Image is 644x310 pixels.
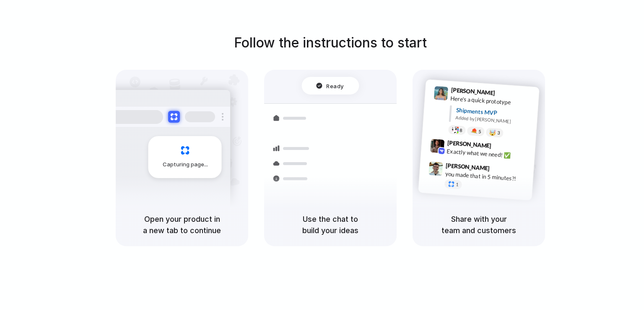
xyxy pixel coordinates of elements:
[451,85,495,97] span: [PERSON_NAME]
[456,182,459,187] span: 1
[456,106,533,120] div: Shipments MVP
[163,160,209,169] span: Capturing page
[445,169,529,184] div: you made that in 5 minutes?!
[455,114,532,126] div: Added by [PERSON_NAME]
[447,138,491,150] span: [PERSON_NAME]
[327,81,344,90] span: Ready
[450,94,534,108] div: Here's a quick prototype
[126,213,238,236] h5: Open your product in a new tab to continue
[447,147,530,161] div: Exactly what we need! ✅
[492,165,509,175] span: 9:47 AM
[460,128,462,133] span: 8
[494,142,511,152] span: 9:42 AM
[489,129,496,136] div: 🤯
[478,129,481,134] span: 5
[423,213,535,236] h5: Share with your team and customers
[234,33,427,53] h1: Follow the instructions to start
[498,89,515,100] span: 9:41 AM
[497,131,500,135] span: 3
[274,213,387,236] h5: Use the chat to build your ideas
[446,161,490,173] span: [PERSON_NAME]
